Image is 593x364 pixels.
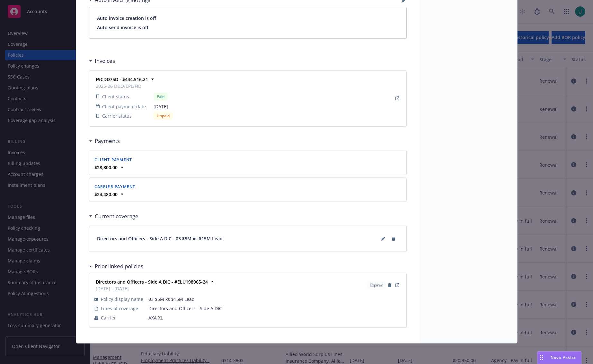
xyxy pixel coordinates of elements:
div: Unpaid [154,112,173,120]
strong: $28,800.00 [94,164,118,170]
span: Policy display name [101,296,143,302]
span: [DATE] [154,103,173,110]
span: Directors and Officers - Side A DIC - 03 $5M xs $15M Lead [97,235,223,242]
div: Invoices [89,57,115,65]
span: Auto invoice creation is off [97,15,399,21]
span: Client payment [94,157,132,162]
span: Carrier [101,314,116,321]
span: Carrier payment [94,184,136,189]
span: Nova Assist [551,355,576,360]
span: Auto send invoice is off [97,24,399,31]
div: Paid [154,93,168,101]
span: Client payment date [102,103,146,110]
span: Carrier status [102,112,132,119]
span: AXA XL [148,314,401,321]
span: Client status [102,93,129,100]
span: Lines of coverage [101,305,138,312]
div: Drag to move [537,352,545,364]
span: Expired [370,282,383,288]
button: Nova Assist [537,351,581,364]
h3: Current coverage [95,212,138,220]
h3: Prior linked policies [95,262,143,270]
span: 03 $5M xs $15M Lead [148,296,401,302]
strong: Directors and Officers - Side A DIC - #ELU198965-24 [96,279,208,285]
h3: Payments [95,137,120,145]
div: Payments [89,137,120,145]
a: View Invoice [394,95,401,102]
a: View Policy [394,281,401,289]
strong: $24,480.00 [94,191,118,197]
span: 2025-26 D&O/EPL/FID [96,83,173,89]
div: Prior linked policies [89,262,143,270]
strong: F9CDD75D - $444,516.21 [96,76,148,82]
span: [DATE] - [DATE] [96,285,208,292]
div: Current coverage [89,212,138,220]
span: Directors and Officers - Side A DIC [148,305,401,312]
h3: Invoices [95,57,115,65]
